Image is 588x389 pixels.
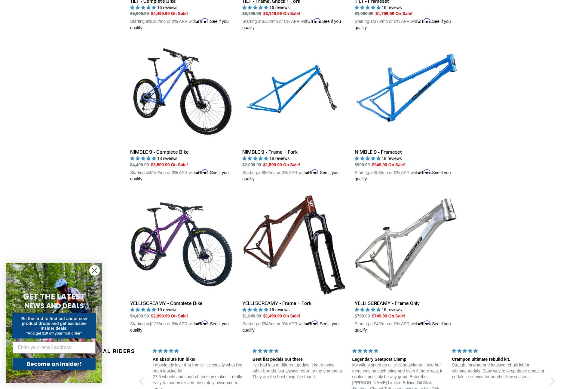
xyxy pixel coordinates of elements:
span: *And get $10 off your first order* [26,331,82,335]
div: Legendary Seatpost Clamp [352,357,445,363]
span: NEWS AND DEALS [25,301,84,311]
div: An absolute fun bike! [153,357,245,363]
p: Straight forward and intuitive rebuilt kit for ultimate pedals. Easy way to keep these amazing pe... [452,362,544,380]
span: GET THE LATEST [23,291,85,302]
input: Enter your email address [13,342,96,354]
p: I've had lots of different pedals. I keep trying other brands, but always return to the crampons.... [253,362,345,380]
div: Crampon ultimate rebuild kit. [452,357,544,363]
button: Close dialog [89,265,100,276]
div: 5 stars [452,348,544,354]
button: Become an Insider! [13,358,96,370]
div: 5 stars [153,348,245,354]
span: Be the first to find out about new product drops and get exclusive insider deals. [21,316,87,331]
div: 5 stars [253,348,345,354]
div: Best flat pedals out there [253,357,345,363]
div: 5 stars [352,348,445,354]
